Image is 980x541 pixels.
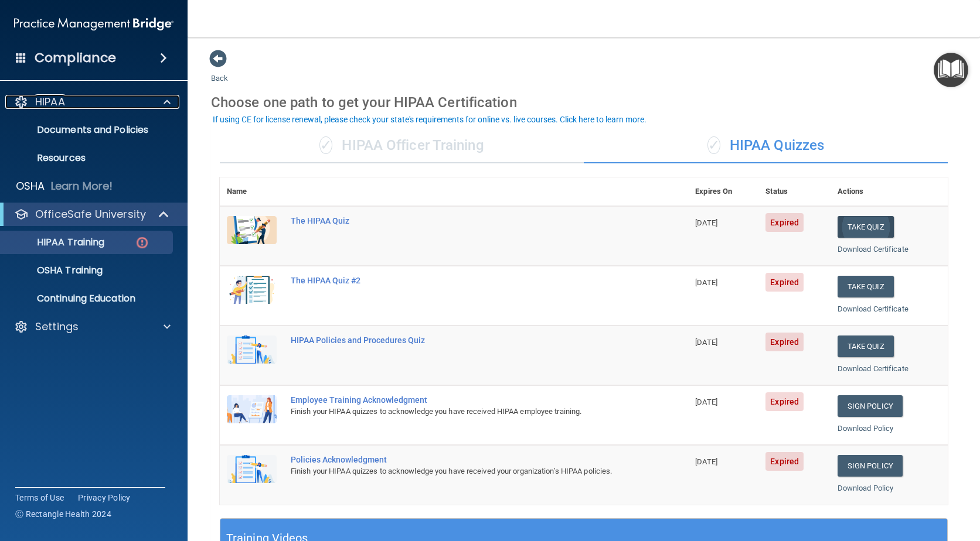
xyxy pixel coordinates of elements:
p: OSHA Training [8,265,103,276]
p: Resources [8,152,168,164]
p: HIPAA Training [8,237,104,248]
th: Name [220,177,284,206]
span: Expired [765,452,804,471]
button: Open Resource Center [934,53,968,87]
img: danger-circle.6113f641.png [135,235,149,250]
button: Take Quiz [838,335,894,357]
p: Learn More! [51,179,113,193]
a: Terms of Use [15,492,64,504]
th: Status [758,177,830,206]
img: PMB logo [14,12,173,36]
a: Download Certificate [838,304,908,313]
span: [DATE] [695,218,717,227]
span: Expired [765,273,804,292]
p: HIPAA [35,95,65,109]
p: Settings [35,320,79,334]
button: If using CE for license renewal, please check your state's requirements for online vs. live cours... [211,114,648,125]
a: HIPAA [14,95,171,109]
div: Finish your HIPAA quizzes to acknowledge you have received your organization’s HIPAA policies. [291,464,629,478]
div: Choose one path to get your HIPAA Certification [211,85,957,119]
span: [DATE] [695,398,717,406]
h4: Compliance [35,50,116,66]
a: Back [211,60,228,83]
a: Download Policy [838,424,894,433]
a: Privacy Policy [78,492,131,504]
a: Download Certificate [838,364,908,373]
p: OfficeSafe University [35,207,146,221]
span: Expired [765,333,804,351]
a: Sign Policy [838,455,903,477]
button: Take Quiz [838,216,894,238]
span: Ⓒ Rectangle Health 2024 [15,508,111,520]
a: Sign Policy [838,395,903,417]
a: Download Policy [838,484,894,492]
a: Settings [14,320,171,334]
a: Download Certificate [838,245,908,254]
div: Employee Training Acknowledgment [291,395,629,405]
div: HIPAA Quizzes [584,128,948,163]
p: Documents and Policies [8,124,168,136]
div: Policies Acknowledgment [291,455,629,464]
div: HIPAA Officer Training [220,128,584,163]
span: [DATE] [695,278,717,287]
span: [DATE] [695,457,717,466]
th: Actions [831,177,948,206]
span: [DATE] [695,338,717,347]
p: OSHA [16,179,45,193]
div: HIPAA Policies and Procedures Quiz [291,335,629,345]
button: Take Quiz [838,276,894,297]
span: Expired [765,213,804,232]
p: Continuing Education [8,293,168,304]
div: Finish your HIPAA quizzes to acknowledge you have received HIPAA employee training. [291,405,629,419]
th: Expires On [688,177,758,206]
div: The HIPAA Quiz [291,216,629,225]
span: ✓ [707,136,720,154]
a: OfficeSafe University [14,207,170,221]
span: ✓ [319,136,332,154]
span: Expired [765,392,804,411]
div: If using CE for license renewal, please check your state's requirements for online vs. live cours... [213,115,646,124]
div: The HIPAA Quiz #2 [291,276,629,285]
